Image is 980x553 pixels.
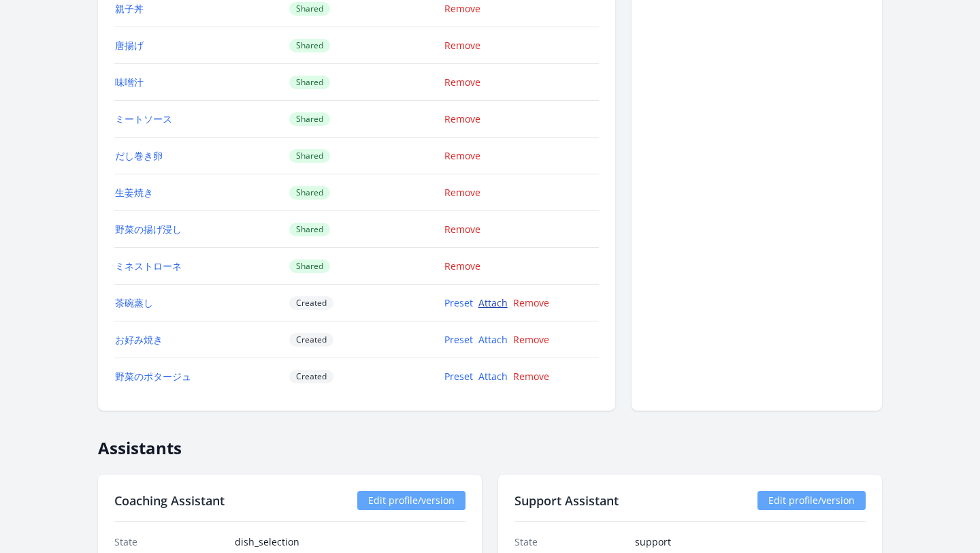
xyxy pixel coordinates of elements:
[115,370,191,383] a: 野菜のポタージュ
[115,186,153,199] a: 生姜焼き
[115,112,172,125] a: ミートソース
[115,76,144,89] a: 味噌汁
[114,535,224,549] dt: State
[289,76,330,89] span: Shared
[444,149,480,162] a: Remove
[444,39,480,52] a: Remove
[115,223,182,236] a: 野菜の揚げ浸し
[444,112,480,125] a: Remove
[289,2,330,16] span: Shared
[478,296,508,309] a: Attach
[115,2,144,15] a: 親子丼
[289,223,330,236] span: Shared
[444,296,473,309] a: Preset
[289,186,330,200] span: Shared
[289,149,330,163] span: Shared
[444,223,480,236] a: Remove
[98,427,882,458] h2: Assistants
[444,2,480,15] a: Remove
[114,491,225,510] h2: Coaching Assistant
[444,259,480,272] a: Remove
[635,535,866,549] dd: support
[289,370,333,383] span: Created
[235,535,465,549] dd: dish_selection
[513,296,549,309] a: Remove
[357,491,465,510] a: Edit profile/version
[115,333,163,346] a: お好み焼き
[514,535,624,549] dt: State
[444,370,473,383] a: Preset
[115,39,144,52] a: 唐揚げ
[289,333,333,347] span: Created
[444,186,480,199] a: Remove
[115,259,182,272] a: ミネストローネ
[478,370,508,383] a: Attach
[444,76,480,89] a: Remove
[289,112,330,126] span: Shared
[444,333,473,346] a: Preset
[757,491,866,510] a: Edit profile/version
[478,333,508,346] a: Attach
[115,296,153,309] a: 茶碗蒸し
[289,259,330,273] span: Shared
[115,149,163,162] a: だし巻き卵
[513,370,549,383] a: Remove
[289,39,330,52] span: Shared
[513,333,549,346] a: Remove
[289,296,333,310] span: Created
[514,491,619,510] h2: Support Assistant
